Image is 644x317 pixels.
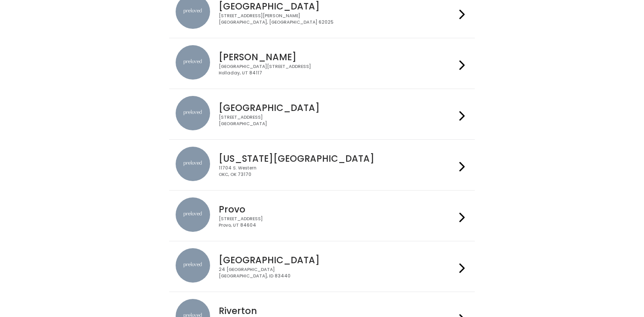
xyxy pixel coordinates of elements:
[219,204,455,214] h4: Provo
[219,216,455,228] div: [STREET_ADDRESS] Provo, UT 84604
[176,248,468,285] a: preloved location [GEOGRAPHIC_DATA] 24 [GEOGRAPHIC_DATA][GEOGRAPHIC_DATA], ID 83440
[176,96,468,132] a: preloved location [GEOGRAPHIC_DATA] [STREET_ADDRESS][GEOGRAPHIC_DATA]
[219,103,455,113] h4: [GEOGRAPHIC_DATA]
[176,147,468,183] a: preloved location [US_STATE][GEOGRAPHIC_DATA] 11704 S. WesternOKC, OK 73170
[176,248,210,283] img: preloved location
[176,197,210,232] img: preloved location
[176,147,210,181] img: preloved location
[219,114,455,127] div: [STREET_ADDRESS] [GEOGRAPHIC_DATA]
[219,52,455,62] h4: [PERSON_NAME]
[219,165,455,178] div: 11704 S. Western OKC, OK 73170
[176,45,468,82] a: preloved location [PERSON_NAME] [GEOGRAPHIC_DATA][STREET_ADDRESS]Holladay, UT 84117
[219,13,455,25] div: [STREET_ADDRESS][PERSON_NAME] [GEOGRAPHIC_DATA], [GEOGRAPHIC_DATA] 62025
[176,96,210,130] img: preloved location
[219,306,455,316] h4: Riverton
[219,154,455,163] h4: [US_STATE][GEOGRAPHIC_DATA]
[219,64,455,76] div: [GEOGRAPHIC_DATA][STREET_ADDRESS] Holladay, UT 84117
[219,255,455,265] h4: [GEOGRAPHIC_DATA]
[176,197,468,234] a: preloved location Provo [STREET_ADDRESS]Provo, UT 84604
[176,45,210,80] img: preloved location
[219,267,455,279] div: 24 [GEOGRAPHIC_DATA] [GEOGRAPHIC_DATA], ID 83440
[219,1,455,11] h4: [GEOGRAPHIC_DATA]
